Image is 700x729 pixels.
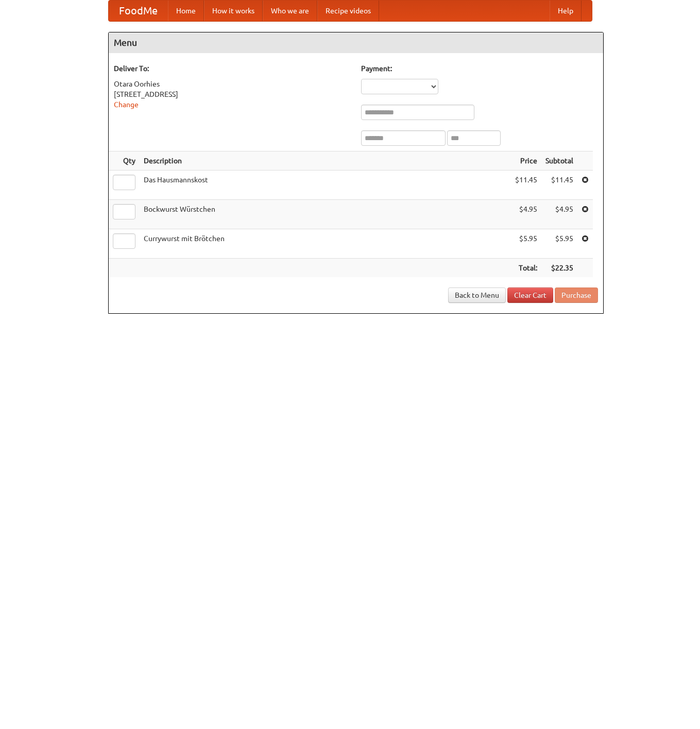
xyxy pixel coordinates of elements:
[511,200,541,229] td: $4.95
[109,32,603,53] h4: Menu
[507,287,553,303] a: Clear Cart
[109,151,140,171] th: Qty
[263,1,317,21] a: Who we are
[541,151,577,171] th: Subtotal
[114,63,351,74] h5: Deliver To:
[541,171,577,200] td: $11.45
[511,171,541,200] td: $11.45
[114,89,351,99] div: [STREET_ADDRESS]
[140,171,511,200] td: Das Hausmannskost
[140,200,511,229] td: Bockwurst Würstchen
[448,287,506,303] a: Back to Menu
[511,259,541,278] th: Total:
[114,100,139,109] a: Change
[361,63,598,74] h5: Payment:
[511,229,541,259] td: $5.95
[114,79,351,89] div: Otara Oorhies
[511,151,541,171] th: Price
[555,287,598,303] button: Purchase
[109,1,168,21] a: FoodMe
[541,229,577,259] td: $5.95
[317,1,379,21] a: Recipe videos
[204,1,263,21] a: How it works
[550,1,582,21] a: Help
[541,259,577,278] th: $22.35
[140,151,511,171] th: Description
[168,1,204,21] a: Home
[541,200,577,229] td: $4.95
[140,229,511,259] td: Currywurst mit Brötchen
